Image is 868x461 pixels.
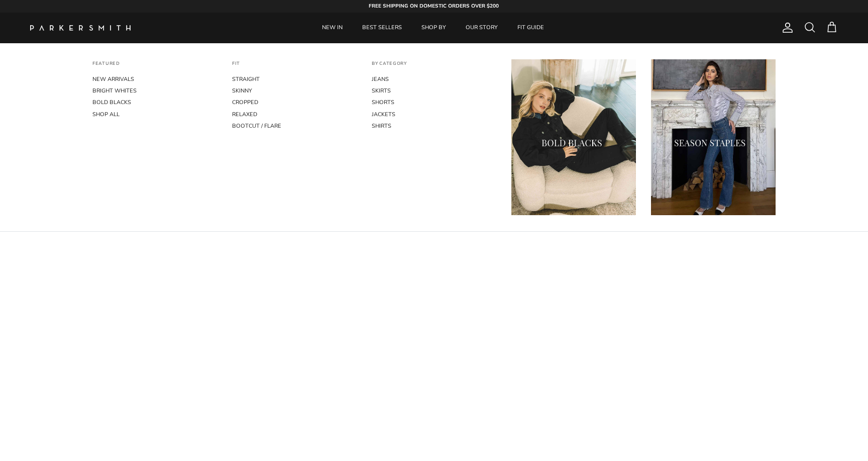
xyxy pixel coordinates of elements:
a: CROPPED [232,97,357,108]
a: RELAXED [232,109,357,120]
a: SKINNY [232,85,357,97]
a: FIT [232,61,240,74]
a: SHOP BY [412,13,455,43]
a: Account [778,22,794,34]
a: BOOTCUT / FLARE [232,120,357,132]
a: SHORTS [372,97,496,108]
a: NEW ARRIVALS [92,73,217,85]
a: JACKETS [372,109,496,120]
strong: FREE SHIPPING ON DOMESTIC ORDERS OVER $200 [369,3,499,10]
a: Parker Smith [30,25,131,31]
a: BEST SELLERS [353,13,411,43]
a: FEATURED [92,61,120,74]
a: STRAIGHT [232,73,357,85]
a: SKIRTS [372,85,496,97]
a: NEW IN [313,13,352,43]
a: FIT GUIDE [508,13,553,43]
a: SHIRTS [372,120,496,132]
div: Primary [150,13,716,43]
a: BOLD BLACKS [92,97,217,108]
a: SHOP ALL [92,109,217,120]
a: BRIGHT WHITES [92,85,217,97]
a: JEANS [372,73,496,85]
a: BY CATEGORY [372,61,407,74]
a: OUR STORY [457,13,507,43]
